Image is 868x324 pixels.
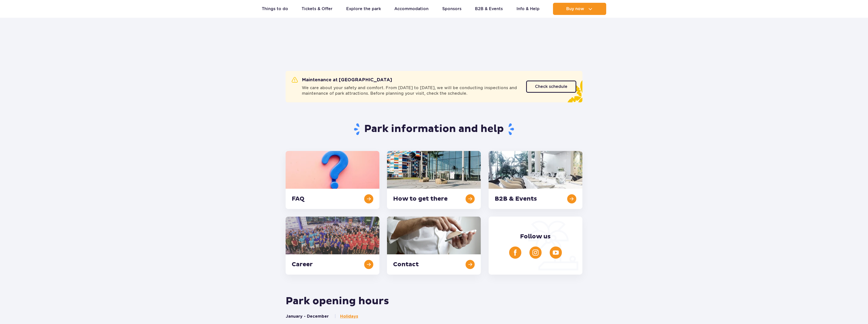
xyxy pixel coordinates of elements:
[292,77,392,83] h2: Maintenance at [GEOGRAPHIC_DATA]
[346,3,381,15] a: Explore the park
[553,3,606,15] button: Buy now
[516,3,540,15] a: Info & Help
[262,3,288,15] a: Things to do
[394,3,429,15] a: Accommodation
[334,314,358,319] button: Holidays
[535,85,567,89] span: Check schedule
[302,3,333,15] a: Tickets & Offer
[512,250,518,256] img: Facebook
[520,233,551,240] span: Follow us
[340,314,358,319] span: Holidays
[286,123,582,136] h1: Park information and help
[442,3,461,15] a: Sponsors
[286,295,582,308] h2: Park opening hours
[302,85,520,96] span: We care about your safety and comfort. From [DATE] to [DATE], we will be conducting inspections a...
[526,81,576,93] a: Check schedule
[532,250,539,256] img: Instagram
[286,314,329,319] button: January - December
[553,250,559,256] img: YouTube
[566,7,584,11] span: Buy now
[475,3,503,15] a: B2B & Events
